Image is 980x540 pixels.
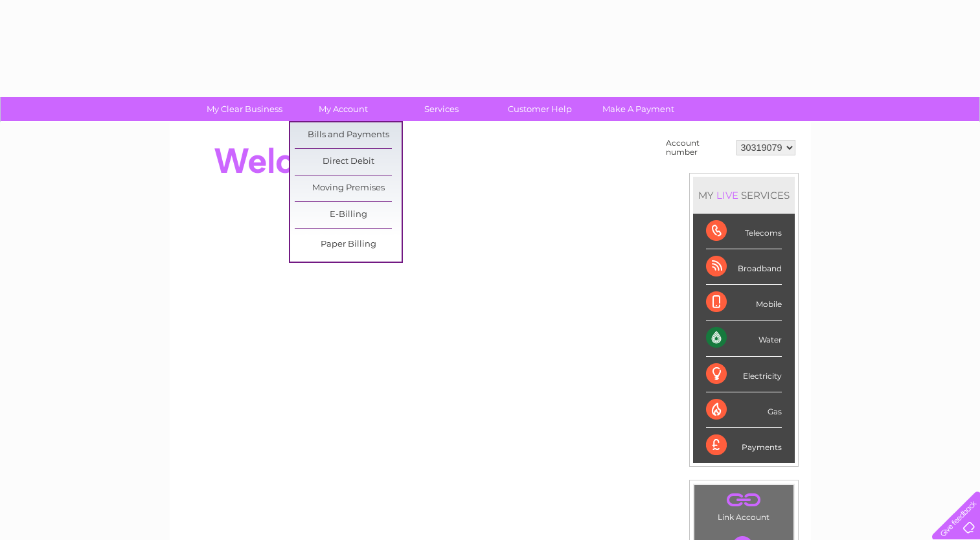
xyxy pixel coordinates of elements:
[295,175,402,201] a: Moving Premises
[295,122,402,148] a: Bills and Payments
[486,97,593,121] a: Customer Help
[706,249,782,285] div: Broadband
[706,214,782,249] div: Telecoms
[663,135,733,160] td: Account number
[295,149,402,175] a: Direct Debit
[706,321,782,356] div: Water
[698,488,790,511] a: .
[714,189,741,201] div: LIVE
[290,97,396,121] a: My Account
[295,202,402,228] a: E-Billing
[706,428,782,463] div: Payments
[388,97,495,121] a: Services
[585,97,692,121] a: Make A Payment
[694,484,794,525] td: Link Account
[693,177,795,214] div: MY SERVICES
[191,97,298,121] a: My Clear Business
[706,357,782,392] div: Electricity
[706,285,782,321] div: Mobile
[295,232,402,258] a: Paper Billing
[706,392,782,428] div: Gas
